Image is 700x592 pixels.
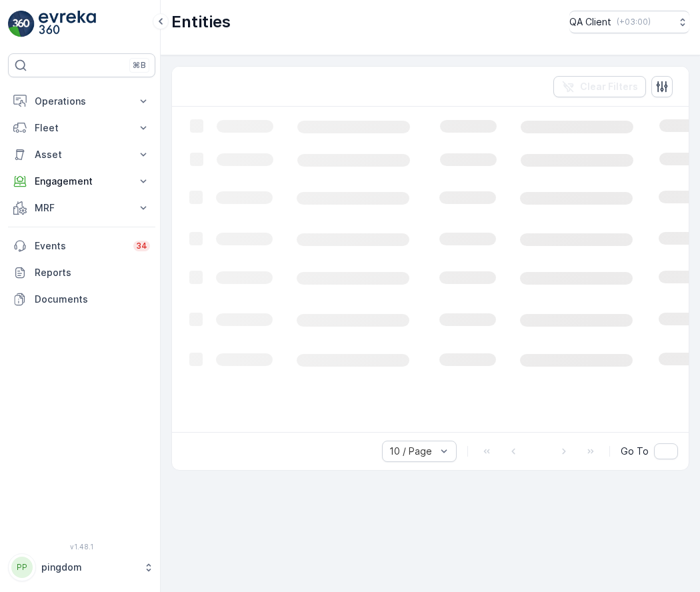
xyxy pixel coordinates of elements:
p: QA Client [569,15,611,29]
div: PP [11,557,33,578]
p: MRF [35,201,129,215]
p: pingdom [41,561,137,574]
img: logo [8,11,35,37]
p: Clear Filters [580,80,638,93]
p: ( +03:00 ) [617,17,651,27]
button: Asset [8,141,155,168]
a: Events34 [8,233,155,259]
p: Entities [171,11,231,33]
a: Reports [8,259,155,286]
p: Engagement [35,175,129,188]
button: Engagement [8,168,155,195]
p: Operations [35,95,129,108]
p: Events [35,239,125,253]
p: Fleet [35,121,129,135]
button: QA Client(+03:00) [569,11,689,33]
button: Operations [8,88,155,115]
button: MRF [8,195,155,221]
p: Documents [35,293,150,306]
a: Documents [8,286,155,313]
button: PPpingdom [8,553,155,581]
p: 34 [136,241,147,251]
p: ⌘B [133,60,146,71]
p: Reports [35,266,150,279]
p: Asset [35,148,129,161]
button: Clear Filters [553,76,646,97]
span: Go To [621,445,649,458]
span: v 1.48.1 [8,543,155,551]
img: logo_light-DOdMpM7g.png [39,11,96,37]
button: Fleet [8,115,155,141]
